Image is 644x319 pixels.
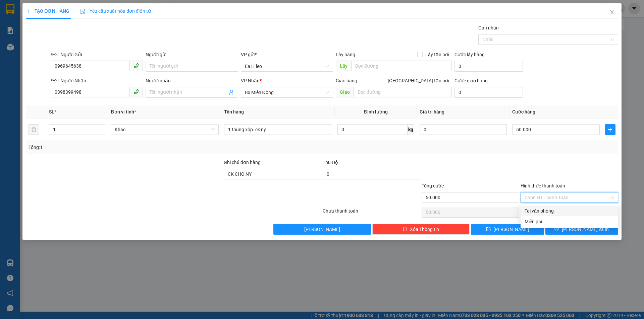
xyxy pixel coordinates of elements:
[423,51,452,58] span: Lấy tận nơi
[454,61,523,72] input: Cước lấy hàng
[372,224,470,235] button: deleteXóa Thông tin
[224,169,321,179] input: Ghi chú đơn hàng
[133,89,139,94] span: phone
[605,124,615,135] button: plus
[605,127,615,132] span: plus
[304,226,340,233] span: [PERSON_NAME]
[493,226,529,233] span: [PERSON_NAME]
[478,25,499,30] label: Gán nhãn
[29,144,249,151] div: Tổng: 1
[273,224,371,235] button: [PERSON_NAME]
[336,87,354,97] span: Giao
[408,124,414,135] span: kg
[603,3,622,22] button: Close
[410,226,439,233] span: Xóa Thông tin
[224,109,244,114] span: Tên hàng
[229,90,234,95] span: user-add
[322,207,421,219] div: Chưa thanh toán
[241,51,333,58] div: VP gửi
[26,9,31,13] span: plus
[521,183,565,188] label: Hình thức thanh toán
[554,227,559,232] span: printer
[402,227,407,232] span: delete
[245,87,329,97] span: Bx Miền Đông
[29,124,39,135] button: delete
[454,87,523,98] input: Cước giao hàng
[609,10,615,15] span: close
[336,52,355,57] span: Lấy hàng
[26,8,69,14] span: TẠO ĐƠN HÀNG
[133,63,139,68] span: phone
[364,109,388,114] span: Định lượng
[545,224,618,235] button: printer[PERSON_NAME] và In
[385,77,452,84] span: [GEOGRAPHIC_DATA] tận nơi
[454,78,488,83] label: Cước giao hàng
[471,224,544,235] button: save[PERSON_NAME]
[525,218,614,225] div: Miễn phí
[111,109,136,114] span: Đơn vị tính
[420,124,507,135] input: 0
[454,52,485,57] label: Cước lấy hàng
[146,77,238,84] div: Người nhận
[80,9,86,14] img: icon
[512,109,535,114] span: Cước hàng
[115,125,215,135] span: Khác
[245,61,329,71] span: Ea H`leo
[241,78,260,83] span: VP Nhận
[323,160,338,165] span: Thu Hộ
[224,124,332,135] input: VD: Bàn, Ghế
[525,207,614,215] div: Tại văn phòng
[49,109,54,114] span: SL
[224,160,261,165] label: Ghi chú đơn hàng
[420,109,444,114] span: Giá trị hàng
[336,61,351,71] span: Lấy
[80,8,151,14] span: Yêu cầu xuất hóa đơn điện tử
[51,51,143,58] div: SĐT Người Gửi
[486,227,491,232] span: save
[354,87,452,97] input: Dọc đường
[562,226,609,233] span: [PERSON_NAME] và In
[351,61,452,71] input: Dọc đường
[146,51,238,58] div: Người gửi
[422,183,444,188] span: Tổng cước
[336,78,357,83] span: Giao hàng
[51,77,143,84] div: SĐT Người Nhận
